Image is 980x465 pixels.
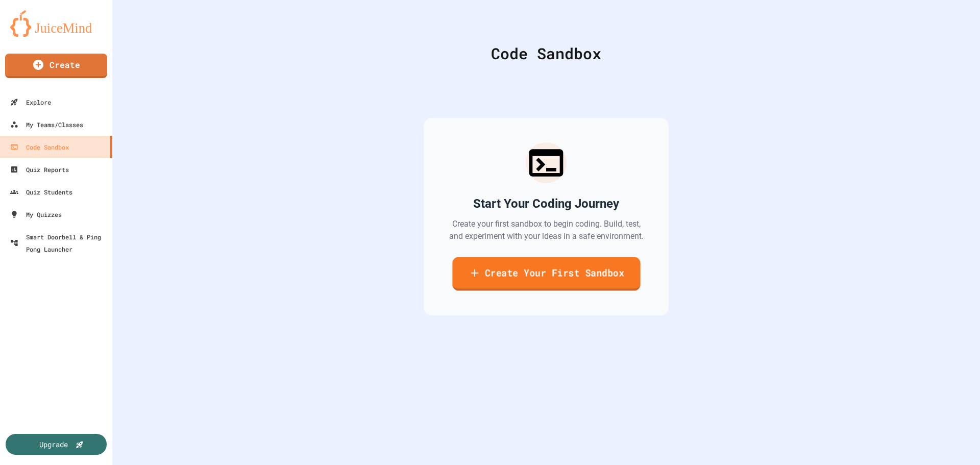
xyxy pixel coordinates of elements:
[448,218,644,242] p: Create your first sandbox to begin coding. Build, test, and experiment with your ideas in a safe ...
[10,186,72,198] div: Quiz Students
[138,42,954,65] div: Code Sandbox
[10,231,108,255] div: Smart Doorbell & Ping Pong Launcher
[452,257,640,290] a: Create Your First Sandbox
[10,163,69,176] div: Quiz Reports
[473,195,619,212] h2: Start Your Coding Journey
[39,439,68,450] div: Upgrade
[10,96,51,108] div: Explore
[5,54,107,78] a: Create
[10,141,69,153] div: Code Sandbox
[10,208,62,221] div: My Quizzes
[10,10,102,37] img: logo-orange.svg
[10,118,83,131] div: My Teams/Classes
